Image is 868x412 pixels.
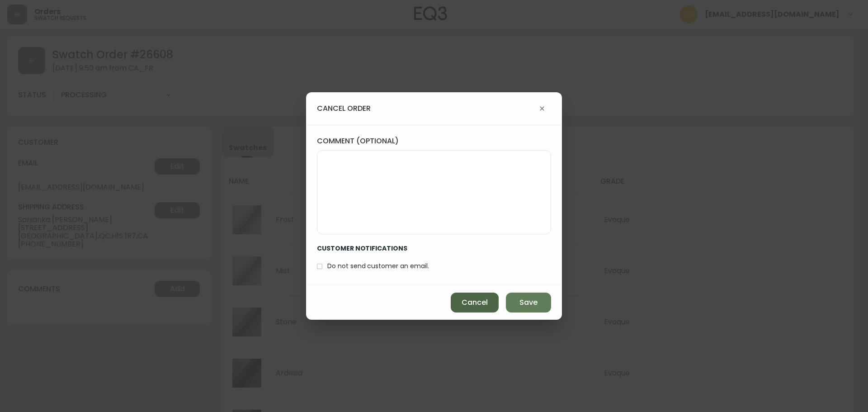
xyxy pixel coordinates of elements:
[506,293,551,313] button: Save
[317,104,371,114] h4: cancel order
[317,234,436,259] label: CUSTOMER NOTIFICATIONS
[519,298,538,308] span: Save
[451,293,499,313] button: Cancel
[462,298,488,308] span: Cancel
[327,261,429,271] span: Do not send customer an email.
[317,136,551,146] label: comment (optional)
